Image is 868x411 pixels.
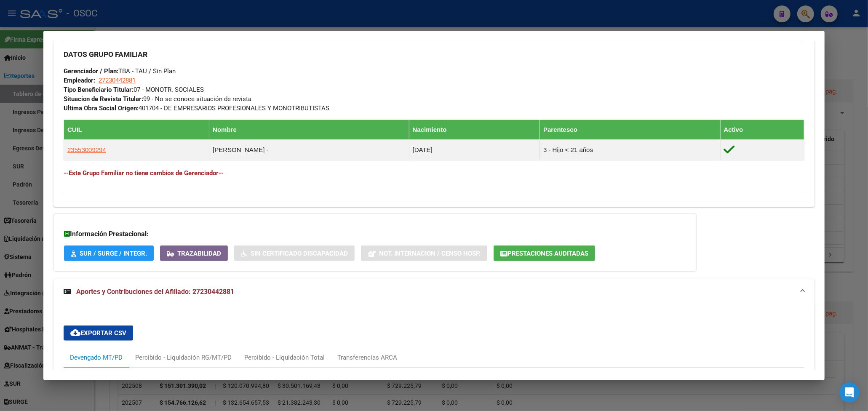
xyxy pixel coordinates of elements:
[244,353,325,362] div: Percibido - Liquidación Total
[64,326,133,341] button: Exportar CSV
[839,382,860,403] div: Open Intercom Messenger
[494,246,595,261] button: Prestaciones Auditadas
[64,67,176,75] span: TBA - TAU / Sin Plan
[209,120,409,139] th: Nombre
[64,95,143,103] strong: Situacion de Revista Titular:
[64,86,134,93] strong: Tipo Beneficiario Titular:
[64,104,329,112] span: 401704 - DE EMPRESARIOS PROFESIONALES Y MONOTRIBUTISTAS
[80,250,147,257] span: SUR / SURGE / INTEGR.
[64,229,686,239] h3: Información Prestacional:
[64,168,804,178] h4: --Este Grupo Familiar no tiene cambios de Gerenciador--
[409,139,540,160] td: [DATE]
[409,120,540,139] th: Nacimiento
[99,77,136,84] span: 27230442881
[70,353,123,362] div: Devengado MT/PD
[64,77,95,84] strong: Empleador:
[234,246,355,261] button: Sin Certificado Discapacidad
[64,120,209,139] th: CUIL
[177,250,221,257] span: Trazabilidad
[64,104,139,112] strong: Ultima Obra Social Origen:
[70,329,126,337] span: Exportar CSV
[720,120,804,139] th: Activo
[64,95,251,103] span: 99 - No se conoce situación de revista
[160,246,228,261] button: Trazabilidad
[379,250,481,257] span: Not. Internacion / Censo Hosp.
[70,328,80,338] mat-icon: cloud_download
[337,353,397,362] div: Transferencias ARCA
[507,250,588,257] span: Prestaciones Auditadas
[64,67,118,75] strong: Gerenciador / Plan:
[53,278,815,305] mat-expansion-panel-header: Aportes y Contribuciones del Afiliado: 27230442881
[64,86,204,93] span: 07 - MONOTR. SOCIALES
[540,139,720,160] td: 3 - Hijo < 21 años
[540,120,720,139] th: Parentesco
[135,353,232,362] div: Percibido - Liquidación RG/MT/PD
[67,146,106,153] span: 23553009294
[209,139,409,160] td: [PERSON_NAME] -
[64,246,154,261] button: SUR / SURGE / INTEGR.
[64,50,804,59] h3: DATOS GRUPO FAMILIAR
[76,288,234,296] span: Aportes y Contribuciones del Afiliado: 27230442881
[361,246,487,261] button: Not. Internacion / Censo Hosp.
[251,250,348,257] span: Sin Certificado Discapacidad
